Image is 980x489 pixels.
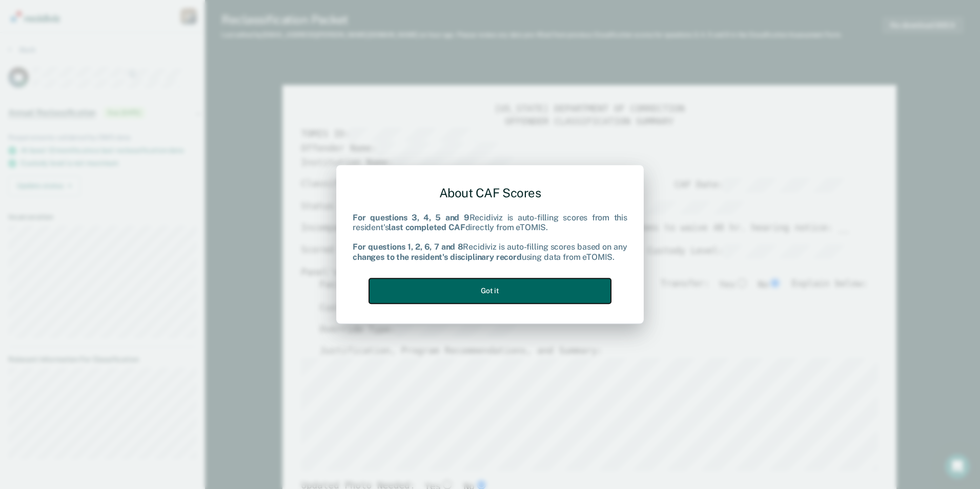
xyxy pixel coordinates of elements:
b: For questions 1, 2, 6, 7 and 8 [353,242,463,252]
b: last completed CAF [389,222,465,232]
div: About CAF Scores [353,177,627,209]
b: For questions 3, 4, 5 and 9 [353,213,469,222]
b: changes to the resident's disciplinary record [353,252,522,262]
div: Recidiviz is auto-filling scores from this resident's directly from eTOMIS. Recidiviz is auto-fil... [353,213,627,262]
button: Got it [369,278,611,303]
